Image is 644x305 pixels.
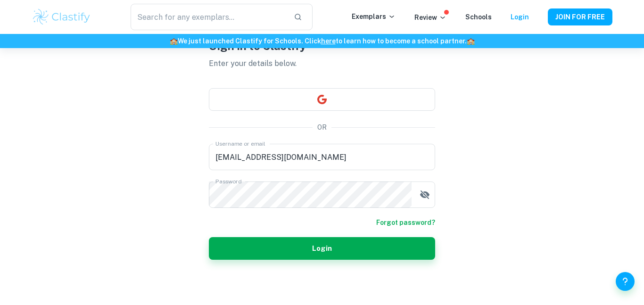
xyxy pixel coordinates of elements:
[209,237,435,260] button: Login
[511,13,529,21] a: Login
[376,217,435,228] a: Forgot password?
[321,37,336,45] a: here
[352,11,396,22] p: Exemplars
[215,177,241,185] label: Password
[414,12,446,23] p: Review
[32,8,91,26] img: Clastify logo
[209,58,435,69] p: Enter your details below.
[467,37,475,45] span: 🏫
[548,8,612,25] button: JOIN FOR FREE
[616,272,635,291] button: Help and Feedback
[465,13,492,21] a: Schools
[317,122,327,132] p: OR
[215,140,265,148] label: Username or email
[170,37,178,45] span: 🏫
[131,4,286,30] input: Search for any exemplars...
[2,36,642,46] h6: We just launched Clastify for Schools. Click to learn how to become a school partner.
